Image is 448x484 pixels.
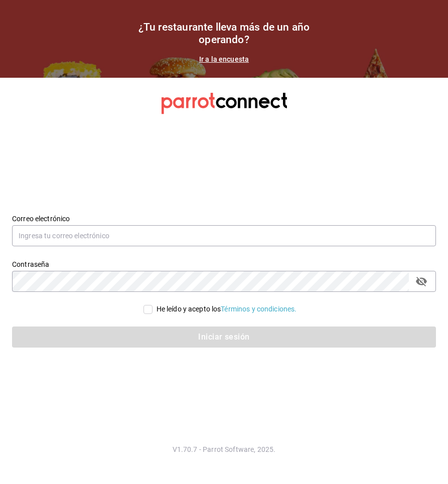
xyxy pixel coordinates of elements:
a: Ir a la encuesta [199,55,249,63]
a: Términos y condiciones. [221,305,296,313]
p: V1.70.7 - Parrot Software, 2025. [12,444,436,454]
h1: ¿Tu restaurante lleva más de un año operando? [124,21,325,46]
button: passwordField [413,273,430,290]
label: Correo electrónico [12,215,436,222]
input: Ingresa tu correo electrónico [12,225,436,246]
label: Contraseña [12,261,436,268]
div: He leído y acepto los [157,304,297,314]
